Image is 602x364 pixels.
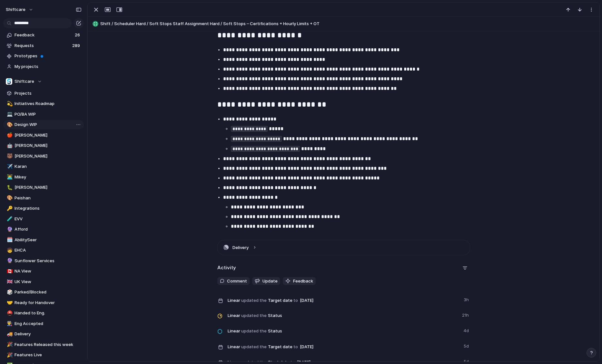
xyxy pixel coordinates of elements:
[6,163,12,170] button: ✈️
[15,153,82,159] span: [PERSON_NAME]
[15,247,82,254] span: EHCA
[3,214,84,224] div: 🧪EVV
[7,341,11,348] div: 🎉
[3,99,84,109] a: 💫Initiatives Roadmap
[3,183,84,192] a: 🐛[PERSON_NAME]
[7,289,11,296] div: 🎲
[3,193,84,203] div: 🎨Peishan
[3,51,84,61] a: Prototypes
[3,5,37,15] button: shiftcare
[3,172,84,182] div: 👨‍💻Mikey
[15,43,70,49] span: Requests
[6,310,12,316] button: ⛑️
[15,142,82,149] span: [PERSON_NAME]
[7,173,11,181] div: 👨‍💻
[6,195,12,201] button: 🎨
[3,162,84,171] a: ✈️Karan
[3,329,84,339] div: 🚚Delivery
[7,278,11,285] div: 🇬🇧
[15,90,82,97] span: Projects
[7,299,11,306] div: 🤝
[3,319,84,329] div: 👨‍🏭Eng Accepted
[15,111,82,118] span: PO/BA WIP
[298,297,315,304] span: [DATE]
[6,153,12,159] button: 🐻
[15,258,82,264] span: Sunflower Services
[3,340,84,350] a: 🎉Features Released this week
[15,174,82,180] span: Mikey
[3,235,84,245] a: 🗓️AbilitySeer
[228,295,460,305] span: Target date
[6,205,12,212] button: 🔑
[228,344,240,350] span: Linear
[464,295,470,303] span: 3h
[283,277,316,285] button: Feedback
[3,287,84,297] a: 🎲Parked/Blocked
[3,308,84,318] a: ⛑️Handed to Eng.
[15,300,82,306] span: Ready for Handover
[6,111,12,118] button: 💻
[7,142,11,149] div: 🤖
[6,321,12,327] button: 👨‍🏭
[7,121,11,129] div: 🎨
[227,278,247,284] span: Comment
[3,77,84,86] button: Shiftcare
[7,268,11,275] div: 🇨🇦
[3,298,84,308] a: 🤝Ready for Handover
[15,132,82,139] span: [PERSON_NAME]
[7,110,11,118] div: 💻
[15,237,82,243] span: AbilitySeer
[3,256,84,266] div: 🔮Sunflower Services
[228,297,240,304] span: Linear
[3,225,84,234] a: 🔮Afford
[7,194,11,202] div: 🎨
[6,237,12,243] button: 🗓️
[262,278,278,284] span: Update
[3,62,84,72] a: My projects
[6,101,12,107] button: 💫
[7,226,11,233] div: 🔮
[6,142,12,149] button: 🤖
[3,204,84,213] a: 🔑Integrations
[7,205,11,212] div: 🔑
[15,279,82,285] span: UK View
[464,342,470,350] span: 5d
[100,21,597,27] span: Shift / Scheduler Hard / Soft Stops Staff Assignment Hard / Soft Stops – Certifications + Hourly ...
[15,205,82,212] span: Integrations
[241,328,267,334] span: updated the
[15,289,82,295] span: Parked/Blocked
[15,101,82,107] span: Initiatives Roadmap
[15,310,82,316] span: Handed to Eng.
[3,151,84,161] div: 🐻[PERSON_NAME]
[75,32,81,38] span: 26
[15,163,82,170] span: Karan
[3,350,84,360] a: 🎉Features Live
[228,311,458,320] span: Status
[3,89,84,98] a: Projects
[3,120,84,129] div: 🎨Design WIP
[7,152,11,160] div: 🐻
[293,344,298,350] span: to
[15,216,82,222] span: EVV
[3,110,84,119] a: 💻PO/BA WIP
[228,328,240,334] span: Linear
[7,257,11,264] div: 🔮
[15,226,82,233] span: Afford
[217,264,236,272] h2: Activity
[6,132,12,139] button: 🍎
[6,331,12,337] button: 🚚
[7,236,11,244] div: 🗓️
[6,341,12,348] button: 🎉
[7,215,11,223] div: 🧪
[15,341,82,348] span: Features Released this week
[6,258,12,264] button: 🔮
[7,247,11,254] div: 🧒
[6,352,12,358] button: 🎉
[15,53,82,59] span: Prototypes
[6,6,25,13] span: shiftcare
[462,311,470,319] span: 21h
